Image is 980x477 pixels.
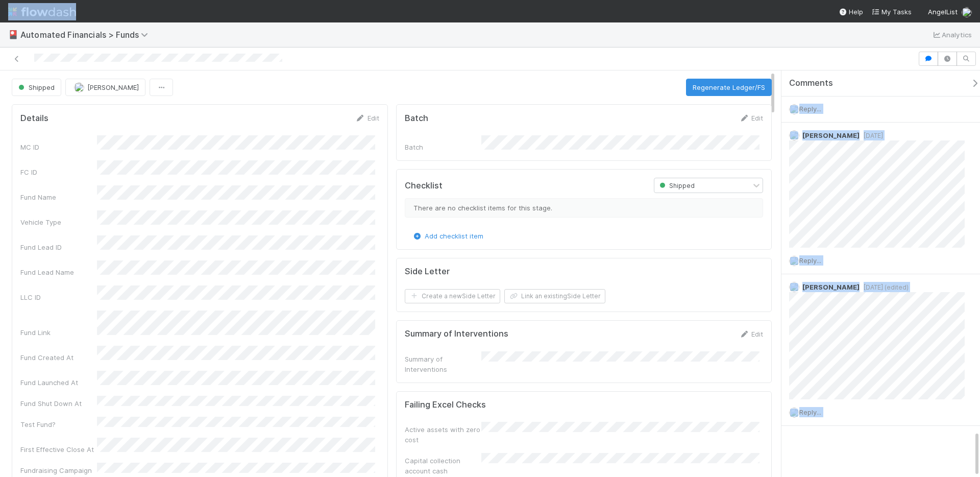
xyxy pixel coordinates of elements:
img: avatar_6cb813a7-f212-4ca3-9382-463c76e0b247.png [789,256,799,266]
h5: Details [20,113,48,124]
div: Fund Launched At [20,377,97,388]
div: First Effective Close At [20,444,97,455]
div: FC ID [20,167,97,177]
div: Vehicle Type [20,217,97,227]
span: Shipped [16,83,55,91]
h5: Failing Excel Checks [405,400,486,410]
span: 🎴 [8,30,18,39]
span: My Tasks [871,8,912,16]
button: Shipped [12,79,61,96]
h5: Batch [405,113,428,124]
div: Summary of Interventions [405,354,481,374]
a: My Tasks [871,7,912,17]
div: Help [839,7,863,17]
img: avatar_6cb813a7-f212-4ca3-9382-463c76e0b247.png [789,408,799,418]
img: avatar_6cb813a7-f212-4ca3-9382-463c76e0b247.png [789,104,799,114]
img: avatar_574f8970-b283-40ff-a3d7-26909d9947cc.png [789,130,799,140]
a: Add checklist item [412,232,483,240]
a: Edit [355,114,379,122]
a: Analytics [932,29,972,41]
span: Shipped [657,182,695,189]
div: There are no checklist items for this stage. [405,198,764,218]
button: Link an existingSide Letter [504,289,605,303]
h5: Summary of Interventions [405,329,508,339]
div: Fund Lead ID [20,242,97,252]
div: Fund Link [20,327,97,338]
button: Create a newSide Letter [405,289,500,303]
button: [PERSON_NAME] [65,79,145,96]
span: [PERSON_NAME] [87,83,139,91]
span: [DATE] [860,132,883,139]
span: [DATE] (edited) [860,283,909,291]
button: Regenerate Ledger/FS [686,79,772,96]
div: Capital collection account cash [405,456,481,476]
span: Reply... [799,256,821,265]
div: MC ID [20,142,97,152]
img: avatar_574f8970-b283-40ff-a3d7-26909d9947cc.png [74,82,84,92]
div: Fund Created At [20,352,97,363]
h5: Side Letter [405,267,450,277]
span: AngelList [928,8,958,16]
div: LLC ID [20,292,97,302]
span: Automated Financials > Funds [20,30,153,40]
span: Comments [789,78,833,88]
div: Active assets with zero cost [405,424,481,445]
h5: Checklist [405,181,443,191]
span: Reply... [799,408,821,416]
img: avatar_574f8970-b283-40ff-a3d7-26909d9947cc.png [789,282,799,292]
a: Edit [739,330,763,338]
span: Reply... [799,105,821,113]
div: Fund Shut Down At [20,398,97,409]
span: [PERSON_NAME] [802,283,860,291]
img: avatar_6cb813a7-f212-4ca3-9382-463c76e0b247.png [962,7,972,17]
div: Fund Lead Name [20,267,97,277]
span: [PERSON_NAME] [802,131,860,139]
img: logo-inverted-e16ddd16eac7371096b0.svg [8,3,76,20]
a: Edit [739,114,763,122]
div: Fund Name [20,192,97,202]
div: Batch [405,142,481,152]
div: Test Fund? [20,419,97,430]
